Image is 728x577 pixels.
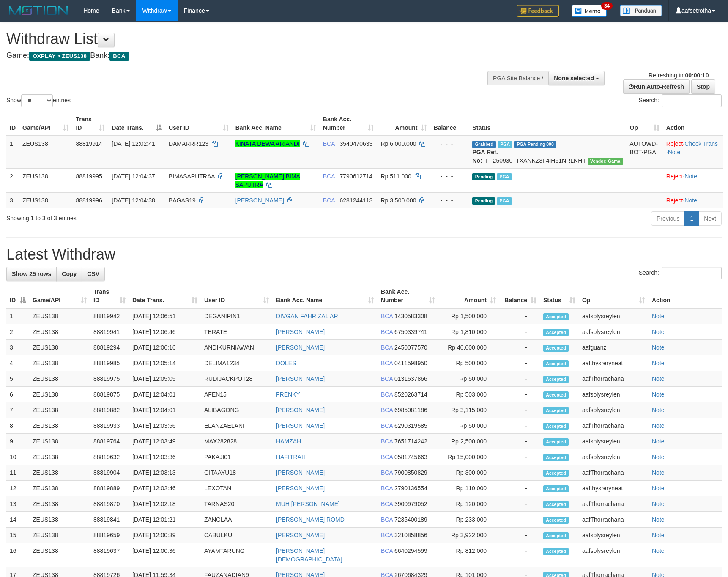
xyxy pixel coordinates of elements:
[6,4,71,17] img: MOTION_logo.png
[276,328,325,335] a: [PERSON_NAME]
[684,197,697,204] a: Note
[276,391,300,398] a: FRENKY
[381,438,393,445] span: BCA
[438,434,499,449] td: Rp 2,500,000
[499,481,540,496] td: -
[487,71,548,85] div: PGA Site Balance /
[29,52,90,61] span: OXPLAY > ZEUS138
[201,324,273,340] td: TERATE
[29,308,90,324] td: ZEUS138
[29,284,90,308] th: Game/API: activate to sort column ascending
[649,284,722,308] th: Action
[543,345,569,352] span: Accepted
[438,371,499,387] td: Rp 50,000
[666,140,683,147] a: Reject
[90,387,129,402] td: 88819875
[276,344,325,351] a: [PERSON_NAME]
[169,173,215,180] span: BIMASAPUTRAA
[381,344,393,351] span: BCA
[276,547,342,563] a: [PERSON_NAME][DEMOGRAPHIC_DATA]
[129,465,201,481] td: [DATE] 12:03:13
[129,340,201,355] td: [DATE] 12:06:16
[652,532,665,539] a: Note
[394,516,427,523] span: Copy 7235400189 to clipboard
[394,438,427,445] span: Copy 7651714242 to clipboard
[469,112,626,136] th: Status
[394,360,427,366] span: Copy 0411598950 to clipboard
[497,173,512,180] span: Marked by aafsolysreylen
[323,173,335,180] span: BCA
[273,284,378,308] th: Bank Acc. Name: activate to sort column ascending
[684,173,697,180] a: Note
[90,284,129,308] th: Trans ID: activate to sort column ascending
[90,481,129,496] td: 88819889
[6,324,29,340] td: 2
[6,512,29,528] td: 14
[378,284,438,308] th: Bank Acc. Number: activate to sort column ascending
[394,391,427,398] span: Copy 8520263714 to clipboard
[29,512,90,528] td: ZEUS138
[639,94,722,107] label: Search:
[235,140,300,147] a: KINATA DEWA ARIANDI
[169,197,196,204] span: BAGAS19
[601,2,613,10] span: 34
[394,422,427,429] span: Copy 6290319585 to clipboard
[472,149,498,164] b: PGA Ref. No:
[652,360,665,366] a: Note
[29,434,90,449] td: ZEUS138
[6,30,477,47] h1: Withdraw List
[201,496,273,512] td: TARNAS20
[469,136,626,169] td: TF_250930_TXANKZ3F4IH61NRLNHIF
[623,79,690,94] a: Run Auto-Refresh
[29,449,90,465] td: ZEUS138
[434,139,466,148] div: - - -
[129,308,201,324] td: [DATE] 12:06:51
[543,391,569,399] span: Accepted
[394,500,427,507] span: Copy 3900979052 to clipboard
[698,211,722,226] a: Next
[276,438,301,445] a: HAMZAH
[579,371,649,387] td: aafThorrachana
[627,112,663,136] th: Op: activate to sort column ascending
[6,355,29,371] td: 4
[6,192,19,208] td: 3
[499,496,540,512] td: -
[6,246,722,263] h1: Latest Withdraw
[6,387,29,402] td: 6
[6,284,29,308] th: ID: activate to sort column descending
[276,360,296,366] a: DOLES
[517,5,559,17] img: Feedback.jpg
[90,512,129,528] td: 88819841
[394,407,427,413] span: Copy 6985081186 to clipboard
[663,136,723,169] td: · ·
[652,454,665,460] a: Note
[112,140,155,147] span: [DATE] 12:02:41
[129,371,201,387] td: [DATE] 12:05:05
[129,418,201,434] td: [DATE] 12:03:56
[276,407,325,413] a: [PERSON_NAME]
[29,528,90,543] td: ZEUS138
[19,168,72,192] td: ZEUS138
[381,375,393,382] span: BCA
[543,329,569,336] span: Accepted
[201,512,273,528] td: ZANGLAA
[201,449,273,465] td: PAKAJI01
[438,355,499,371] td: Rp 500,000
[129,449,201,465] td: [DATE] 12:03:36
[276,422,325,429] a: [PERSON_NAME]
[381,391,393,398] span: BCA
[6,136,19,169] td: 1
[76,197,102,204] span: 88819996
[201,481,273,496] td: LEXOTAN
[276,313,338,320] a: DIVGAN FAHRIZAL AR
[438,387,499,402] td: Rp 503,000
[377,112,430,136] th: Amount: activate to sort column ascending
[340,140,373,147] span: Copy 3540470633 to clipboard
[72,112,108,136] th: Trans ID: activate to sort column ascending
[201,355,273,371] td: DELIMA1234
[652,516,665,523] a: Note
[6,496,29,512] td: 13
[381,360,393,366] span: BCA
[320,112,378,136] th: Bank Acc. Number: activate to sort column ascending
[579,512,649,528] td: aafThorrachana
